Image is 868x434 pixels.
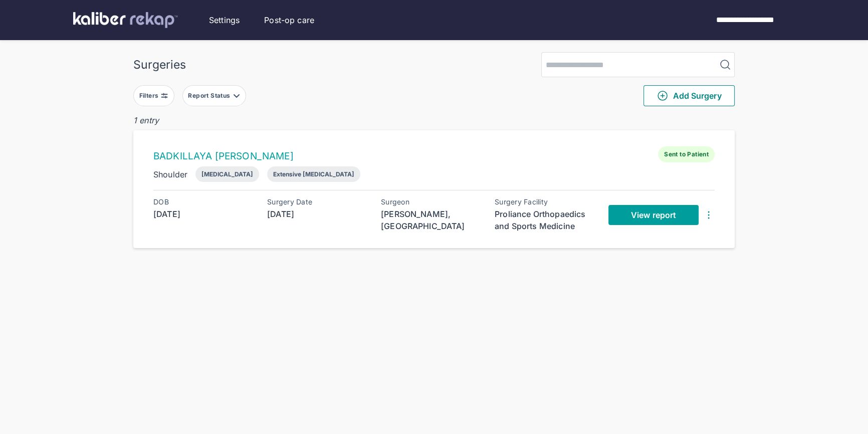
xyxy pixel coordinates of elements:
[719,59,731,71] img: MagnifyingGlass.1dc66aab.svg
[133,114,735,126] div: 1 entry
[608,205,699,225] a: View report
[209,14,240,26] a: Settings
[139,92,161,100] div: Filters
[381,208,481,232] div: [PERSON_NAME], [GEOGRAPHIC_DATA]
[657,90,721,102] span: Add Surgery
[264,14,314,26] a: Post-op care
[643,85,735,106] button: Add Surgery
[495,208,595,232] div: Proliance Orthopaedics and Sports Medicine
[631,210,676,220] span: View report
[201,170,253,178] div: [MEDICAL_DATA]
[273,170,354,178] div: Extensive [MEDICAL_DATA]
[233,92,241,100] img: filter-caret-down-grey.b3560631.svg
[133,58,186,72] div: Surgeries
[657,90,669,102] img: PlusCircleGreen.5fd88d77.svg
[658,146,715,162] span: Sent to Patient
[182,85,246,106] button: Report Status
[267,198,367,206] div: Surgery Date
[73,12,178,28] img: kaliber labs logo
[381,198,481,206] div: Surgeon
[153,208,254,220] div: [DATE]
[153,198,254,206] div: DOB
[153,150,294,162] a: BADKILLAYA [PERSON_NAME]
[153,168,187,180] div: Shoulder
[188,92,232,100] div: Report Status
[703,209,715,221] img: DotsThreeVertical.31cb0eda.svg
[267,208,367,220] div: [DATE]
[133,85,174,106] button: Filters
[160,92,168,100] img: faders-horizontal-grey.d550dbda.svg
[495,198,595,206] div: Surgery Facility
